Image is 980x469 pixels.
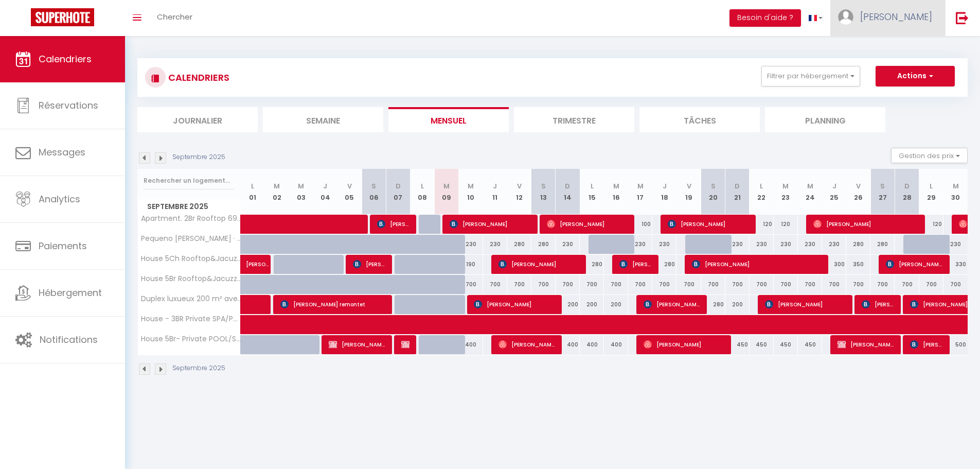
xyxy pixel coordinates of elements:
[556,295,580,314] div: 200
[725,335,750,354] div: 450
[895,275,919,294] div: 700
[458,335,483,354] div: 400
[138,199,240,214] span: Septembre 2025
[421,181,424,191] abbr: L
[396,181,401,191] abbr: D
[517,181,522,191] abbr: V
[604,295,628,314] div: 200
[701,169,725,215] th: 20
[880,181,885,191] abbr: S
[246,249,270,269] span: [PERSON_NAME]
[377,214,409,234] span: [PERSON_NAME]
[507,275,531,294] div: 700
[514,107,634,132] li: Trimestre
[410,169,434,215] th: 08
[139,235,242,242] span: Pequeno [PERSON_NAME] · Ático [PERSON_NAME] 100 metros con terraza y parking
[613,181,619,191] abbr: M
[701,275,725,294] div: 700
[668,214,749,234] span: [PERSON_NAME]
[750,235,774,254] div: 230
[943,169,968,215] th: 30
[798,169,822,215] th: 24
[298,181,304,191] abbr: M
[856,181,861,191] abbr: V
[39,53,92,65] span: Calendriers
[591,181,594,191] abbr: L
[580,275,604,294] div: 700
[676,275,701,294] div: 700
[388,107,509,132] li: Mensuel
[807,181,813,191] abbr: M
[774,275,798,294] div: 700
[556,275,580,294] div: 700
[725,235,750,254] div: 230
[556,169,580,215] th: 14
[493,181,497,191] abbr: J
[904,181,910,191] abbr: D
[628,235,652,254] div: 230
[265,169,289,215] th: 02
[774,335,798,354] div: 450
[580,295,604,314] div: 200
[386,169,410,215] th: 07
[483,275,507,294] div: 700
[919,215,943,234] div: 120
[870,275,895,294] div: 700
[846,169,870,215] th: 26
[943,235,968,254] div: 230
[725,275,750,294] div: 700
[604,169,628,215] th: 16
[468,181,474,191] abbr: M
[628,169,652,215] th: 17
[725,295,750,314] div: 200
[172,363,225,373] p: Septembre 2025
[580,255,604,274] div: 280
[619,254,652,274] span: [PERSON_NAME]
[870,235,895,254] div: 280
[870,169,895,215] th: 27
[798,335,822,354] div: 450
[652,255,676,274] div: 280
[458,235,483,254] div: 230
[565,181,570,191] abbr: D
[725,169,750,215] th: 21
[822,235,846,254] div: 230
[139,335,242,343] span: House 5Br- Private POOL/SPA
[144,171,235,190] input: Rechercher un logement...
[765,294,846,314] span: [PERSON_NAME]
[337,169,362,215] th: 05
[556,235,580,254] div: 230
[139,215,242,222] span: Apartment. 2Br Rooftop 69 m²
[39,286,102,299] span: Hébergement
[507,169,531,215] th: 12
[531,275,556,294] div: 700
[313,169,337,215] th: 04
[774,235,798,254] div: 230
[323,181,327,191] abbr: J
[263,107,383,132] li: Semaine
[628,215,652,234] div: 100
[371,181,376,191] abbr: S
[450,214,530,234] span: [PERSON_NAME]
[711,181,716,191] abbr: S
[652,235,676,254] div: 230
[362,169,386,215] th: 06
[760,181,763,191] abbr: L
[644,335,724,354] span: [PERSON_NAME]
[498,335,555,354] span: [PERSON_NAME][DATE]
[531,169,556,215] th: 13
[846,255,870,274] div: 350
[919,169,943,215] th: 29
[886,254,942,274] span: [PERSON_NAME]
[862,294,894,314] span: [PERSON_NAME]
[692,254,821,274] span: [PERSON_NAME]
[280,294,385,314] span: [PERSON_NAME] remontet
[798,275,822,294] div: 700
[774,215,798,234] div: 120
[458,275,483,294] div: 700
[251,181,254,191] abbr: L
[676,169,701,215] th: 19
[750,215,774,234] div: 120
[157,11,192,22] span: Chercher
[137,107,258,132] li: Journalier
